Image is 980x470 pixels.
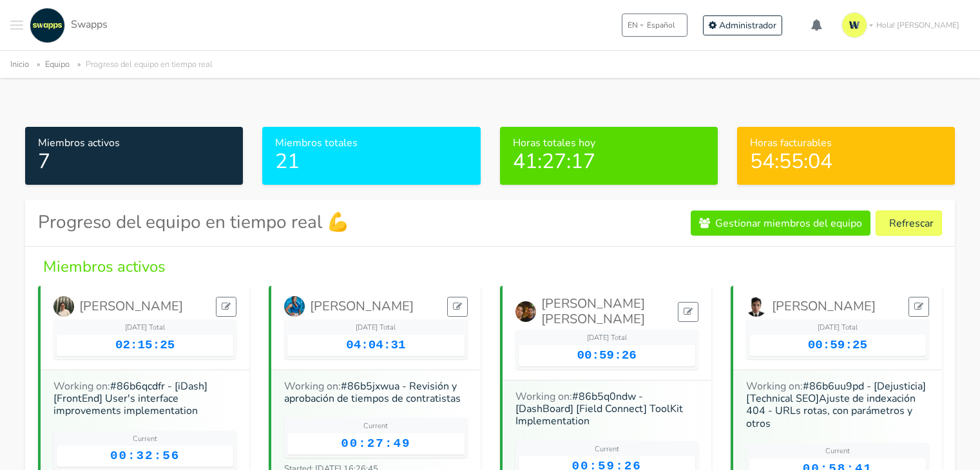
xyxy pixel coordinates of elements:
img: isotipo-3-3e143c57.png [841,12,867,38]
h6: Working on: [284,381,467,405]
a: [PERSON_NAME] [53,296,183,317]
span: Swapps [71,17,108,32]
div: [DATE] Total [287,323,464,334]
a: #86b6qcdfr - [iDash] [FrontEnd] User's interface improvements implementation [53,379,207,418]
div: [DATE] Total [749,323,926,334]
div: [DATE] Total [519,333,695,344]
h2: 21 [275,149,467,174]
div: Current [57,434,233,445]
span: 02:15:25 [115,338,175,352]
img: Cristian Camilo Rodriguez [515,301,536,322]
span: Administrador [719,19,776,32]
a: Gestionar miembros del equipo [691,211,870,236]
li: Progreso del equipo en tiempo real [72,57,213,72]
img: Angie [284,296,305,317]
a: #86b5q0ndw - [DashBoard] [Field Connect] ToolKit Implementation [515,390,683,428]
div: Current [749,446,926,457]
span: 04:04:31 [346,338,405,352]
h6: Working on: [746,381,929,430]
img: Felipe Marín [746,296,767,317]
h2: 7 [38,149,230,174]
div: Current [287,421,464,432]
a: Inicio [10,59,29,70]
h6: Miembros activos [38,137,230,149]
h6: Horas totales hoy [513,137,705,149]
span: 00:59:25 [808,338,867,352]
a: [PERSON_NAME] [PERSON_NAME] [515,296,678,327]
button: Refrescar [876,211,942,236]
span: 00:27:49 [341,437,410,451]
h2: 41:27:17 [513,149,705,174]
h6: Miembros totales [275,137,467,149]
a: #86b6uu9pd - [Dejusticia] [Technical SEO]Ajuste de indexación 404 - URLs rotas, con parámetros y ... [746,379,926,431]
div: [DATE] Total [57,323,233,334]
a: [PERSON_NAME] [746,296,876,317]
h3: Progreso del equipo en tiempo real 💪 [38,212,349,234]
h6: Horas facturables [750,137,942,149]
a: Equipo [45,59,70,70]
a: [PERSON_NAME] [284,296,414,317]
a: Swapps [26,8,108,43]
span: 00:59:26 [577,348,637,362]
span: Español [647,19,675,31]
h6: Working on: [515,391,698,428]
img: Mateo [53,296,74,317]
a: #86b5jxwua - Revisión y aprobación de tiempos de contratistas [284,379,461,406]
span: 00:32:56 [110,449,180,463]
button: Toggle navigation menu [10,8,23,43]
img: swapps-linkedin-v2.jpg [30,8,65,43]
div: Current [519,444,695,455]
h4: Miembros activos [38,257,942,276]
a: Administrador [703,15,782,35]
a: Hola! [PERSON_NAME] [836,7,970,43]
span: Hola! [PERSON_NAME] [876,19,959,31]
h2: 54:55:04 [750,149,942,174]
h6: Working on: [53,381,236,418]
button: ENEspañol [622,14,687,37]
